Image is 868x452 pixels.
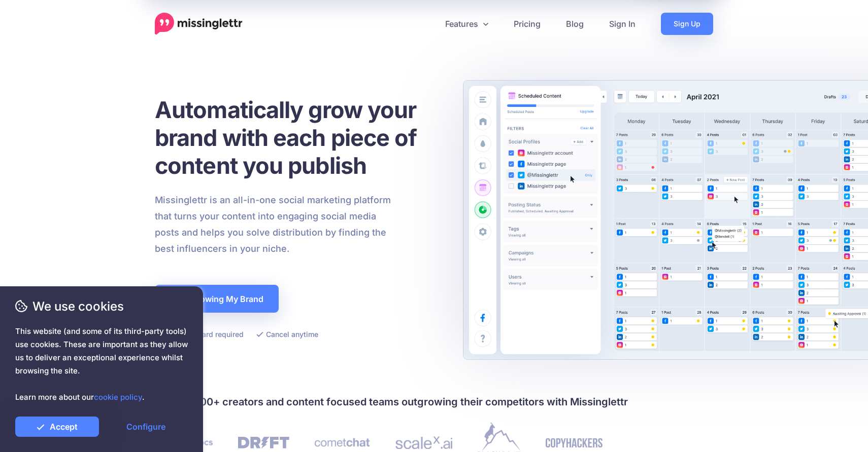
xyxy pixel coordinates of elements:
[553,13,596,35] a: Blog
[15,325,188,404] span: This website (and some of its third-party tools) use cookies. These are important as they allow u...
[432,13,501,35] a: Features
[15,417,99,437] a: Accept
[155,13,243,35] a: Home
[104,417,188,437] a: Configure
[596,13,648,35] a: Sign In
[155,96,442,179] h1: Automatically grow your brand with each piece of content you publish
[94,392,142,402] a: cookie policy
[155,285,279,313] a: Start Growing My Brand
[15,297,188,315] span: We use cookies
[501,13,553,35] a: Pricing
[155,394,713,410] h4: Join 30,000+ creators and content focused teams outgrowing their competitors with Missinglettr
[155,192,391,257] p: Missinglettr is an all-in-one social marketing platform that turns your content into engaging soc...
[256,328,318,341] li: Cancel anytime
[661,13,713,35] a: Sign Up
